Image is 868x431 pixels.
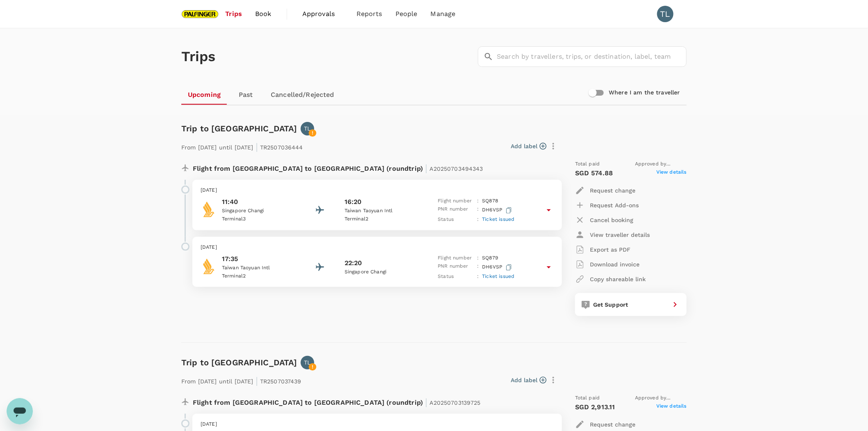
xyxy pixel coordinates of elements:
[438,254,474,262] p: Flight number
[181,373,302,387] p: From [DATE] until [DATE] TR2507037439
[482,216,515,222] span: Ticket issued
[477,205,479,215] p: :
[656,168,687,178] span: View details
[590,260,640,268] p: Download invoice
[201,186,554,195] p: [DATE]
[222,254,296,264] p: 17:35
[438,197,474,205] p: Flight number
[181,28,216,85] h1: Trips
[575,242,630,257] button: Export as PDF
[345,197,362,207] p: 16:20
[657,6,674,22] div: TL
[590,275,646,283] p: Copy shareable link
[222,207,296,215] p: Singapore Changi
[345,215,418,223] p: Terminal 2
[181,5,219,23] img: Palfinger Asia Pacific Pte Ltd
[575,257,640,272] button: Download invoice
[575,168,613,178] p: SGD 574.88
[575,198,639,213] button: Request Add-ons
[222,264,296,272] p: Taiwan Taoyuan Intl
[438,215,474,224] p: Status
[590,420,635,429] p: Request change
[181,122,297,135] h6: Trip to [GEOGRAPHIC_DATA]
[575,160,600,168] span: Total paid
[302,9,343,19] span: Approvals
[590,245,630,254] p: Export as PDF
[482,197,498,205] p: SQ 878
[656,402,687,412] span: View details
[482,254,498,262] p: SQ 879
[181,139,303,154] p: From [DATE] until [DATE] TR2507036444
[345,268,418,276] p: Singapore Changi
[477,215,479,224] p: :
[590,216,633,224] p: Cancel booking
[511,142,546,150] button: Add label
[256,141,258,153] span: |
[425,163,427,174] span: |
[635,394,687,402] span: Approved by
[256,375,258,387] span: |
[193,394,481,409] p: Flight from [GEOGRAPHIC_DATA] to [GEOGRAPHIC_DATA] (roundtrip)
[201,258,217,275] img: Singapore Airlines
[511,376,546,384] button: Add label
[609,88,680,97] h6: Where I am the traveller
[575,213,633,227] button: Cancel booking
[590,186,635,195] p: Request change
[181,85,227,105] a: Upcoming
[304,358,311,367] p: TL
[226,9,242,19] span: Trips
[482,273,515,279] span: Ticket issued
[345,258,362,268] p: 22:20
[438,262,474,273] p: PNR number
[181,356,297,369] h6: Trip to [GEOGRAPHIC_DATA]
[575,402,615,412] p: SGD 2,913.11
[575,272,646,287] button: Copy shareable link
[477,197,479,205] p: :
[575,183,635,198] button: Request change
[304,124,311,133] p: TL
[575,394,600,402] span: Total paid
[222,197,296,207] p: 11:40
[7,398,33,424] iframe: Button to launch messaging window
[635,160,687,168] span: Approved by
[477,262,479,273] p: :
[395,9,418,19] span: People
[590,201,639,209] p: Request Add-ons
[356,9,382,19] span: Reports
[201,243,554,252] p: [DATE]
[345,207,418,215] p: Taiwan Taoyuan Intl
[201,201,217,218] img: Singapore Airlines
[255,9,272,19] span: Book
[438,273,474,281] p: Status
[430,399,481,406] span: A20250703139725
[264,85,341,105] a: Cancelled/Rejected
[227,85,264,105] a: Past
[477,273,479,281] p: :
[482,262,514,273] p: DH6VSP
[430,165,483,172] span: A20250703494343
[201,420,554,429] p: [DATE]
[222,215,296,223] p: Terminal 3
[497,46,687,67] input: Search by travellers, trips, or destination, label, team
[193,160,483,175] p: Flight from [GEOGRAPHIC_DATA] to [GEOGRAPHIC_DATA] (roundtrip)
[477,254,479,262] p: :
[593,301,628,308] span: Get Support
[438,205,474,215] p: PNR number
[425,397,427,408] span: |
[575,227,650,242] button: View traveller details
[590,231,650,239] p: View traveller details
[482,205,514,215] p: DH6VSP
[222,272,296,280] p: Terminal 2
[431,9,456,19] span: Manage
